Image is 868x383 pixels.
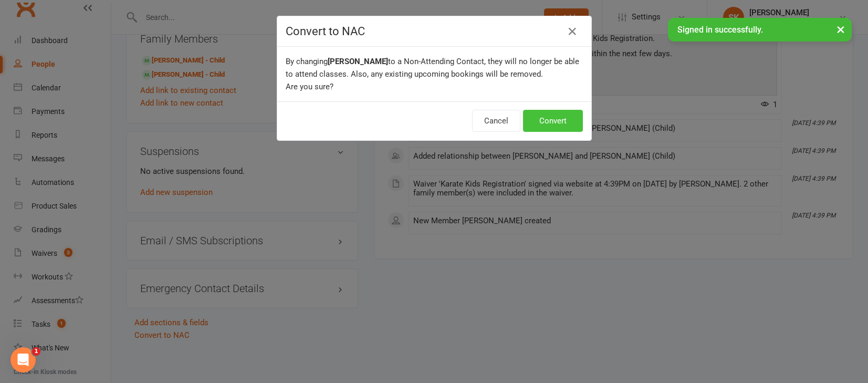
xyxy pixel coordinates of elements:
[32,347,40,356] span: 1
[328,57,388,66] b: [PERSON_NAME]
[11,347,36,372] iframe: Intercom live chat
[831,18,850,40] button: ×
[523,110,583,132] button: Convert
[677,25,763,35] span: Signed in successfully.
[472,110,520,132] button: Cancel
[277,47,591,101] div: By changing to a Non-Attending Contact, they will no longer be able to attend classes. Also, any ...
